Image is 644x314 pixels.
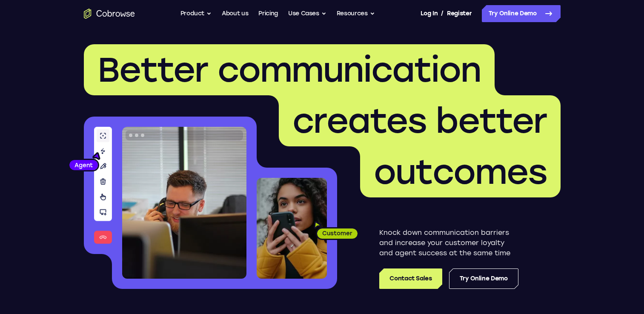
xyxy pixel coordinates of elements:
[441,9,444,19] span: /
[258,5,278,22] a: Pricing
[337,5,375,22] button: Resources
[447,5,472,22] a: Register
[482,5,561,22] a: Try Online Demo
[379,228,518,258] p: Knock down communication barriers and increase your customer loyalty and agent success at the sam...
[257,178,327,279] img: A customer holding their phone
[122,127,246,279] img: A customer support agent talking on the phone
[374,151,547,192] span: outcomes
[449,268,518,289] a: Try Online Demo
[292,100,547,141] span: creates better
[379,268,442,289] a: Contact Sales
[84,9,135,19] a: Go to the home page
[222,5,248,22] a: About us
[180,5,212,22] button: Product
[97,49,481,90] span: Better communication
[288,5,326,22] button: Use Cases
[421,5,438,22] a: Log In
